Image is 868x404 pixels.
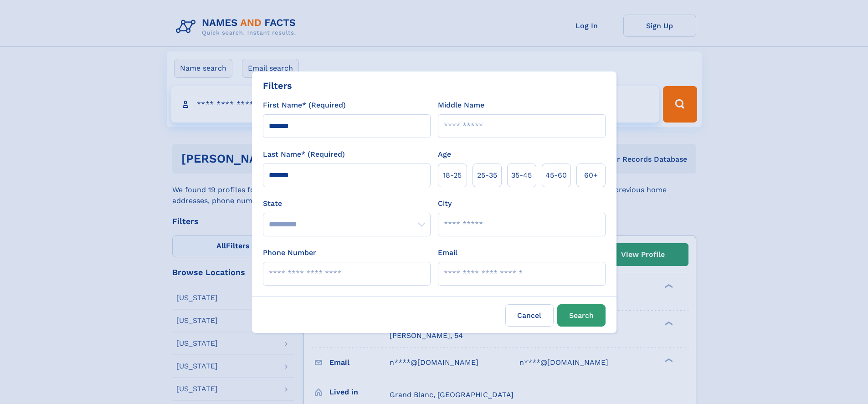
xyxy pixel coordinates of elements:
[557,304,606,327] button: Search
[438,198,452,209] label: City
[505,304,554,327] label: Cancel
[477,170,497,181] span: 25‑35
[438,247,457,258] label: Email
[584,170,598,181] span: 60+
[511,170,532,181] span: 35‑45
[545,170,567,181] span: 45‑60
[438,149,451,160] label: Age
[263,149,345,160] label: Last Name* (Required)
[263,100,346,111] label: First Name* (Required)
[263,198,431,209] label: State
[443,170,462,181] span: 18‑25
[263,79,292,92] div: Filters
[438,100,484,111] label: Middle Name
[263,247,316,258] label: Phone Number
